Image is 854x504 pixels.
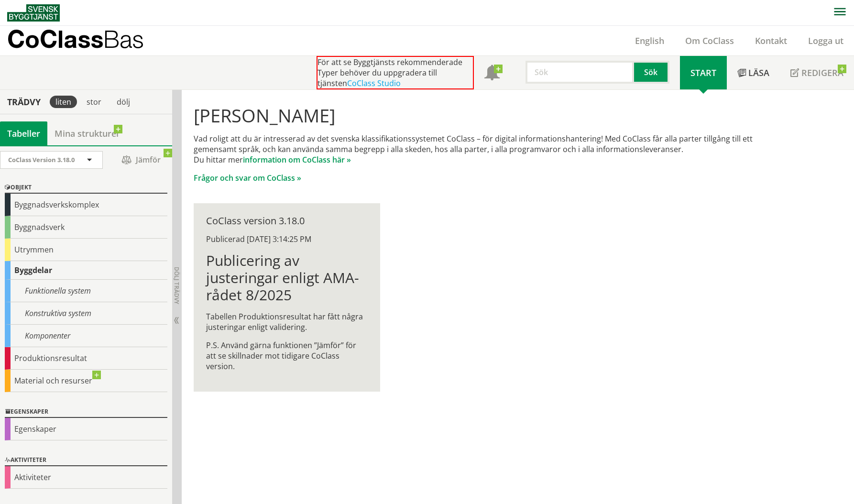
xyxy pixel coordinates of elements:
[484,66,500,81] span: Notifikationer
[745,35,798,46] a: Kontakt
[727,56,780,89] a: Läsa
[5,302,167,325] div: Konstruktiva system
[780,56,854,89] a: Redigera
[5,406,167,418] div: Egenskaper
[7,33,144,44] p: CoClass
[112,152,170,168] span: Jämför
[5,325,167,347] div: Komponenter
[5,216,167,239] div: Byggnadsverk
[526,61,634,84] input: Sök
[206,216,367,226] div: CoClass version 3.18.0
[173,267,181,304] span: Dölj trädvy
[5,418,167,440] div: Egenskaper
[243,154,351,165] a: information om CoClass här »
[798,35,854,46] a: Logga ut
[47,121,127,145] a: Mina strukturer
[5,455,167,466] div: Aktiviteter
[624,35,675,46] a: English
[5,466,167,489] div: Aktiviteter
[206,234,367,244] div: Publicerad [DATE] 3:14:25 PM
[103,25,144,53] span: Bas
[748,67,769,78] span: Läsa
[7,26,164,55] a: CoClassBas
[111,96,136,108] div: dölj
[5,347,167,370] div: Produktionsresultat
[5,194,167,216] div: Byggnadsverkskomplex
[317,56,474,89] div: För att se Byggtjänsts rekommenderade Typer behöver du uppgradera till tjänsten
[194,173,301,183] a: Frågor och svar om CoClass »
[5,239,167,261] div: Utrymmen
[206,340,367,372] p: P.S. Använd gärna funktionen ”Jämför” för att se skillnader mot tidigare CoClass version.
[194,133,781,165] p: Vad roligt att du är intresserad av det svenska klassifikationssystemet CoClass – för digital inf...
[206,252,367,304] h1: Publicering av justeringar enligt AMA-rådet 8/2025
[8,155,75,164] span: CoClass Version 3.18.0
[5,280,167,302] div: Funktionella system
[2,97,46,107] div: Trädvy
[675,35,745,46] a: Om CoClass
[50,96,77,108] div: liten
[5,182,167,194] div: Objekt
[7,4,60,22] img: Svensk Byggtjänst
[206,311,367,332] p: Tabellen Produktionsresultat har fått några justeringar enligt validering.
[634,61,669,84] button: Sök
[81,96,107,108] div: stor
[680,56,727,89] a: Start
[5,261,167,280] div: Byggdelar
[801,67,843,78] span: Redigera
[194,105,781,126] h1: [PERSON_NAME]
[347,78,401,88] a: CoClass Studio
[5,370,167,392] div: Material och resurser
[690,67,716,78] span: Start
